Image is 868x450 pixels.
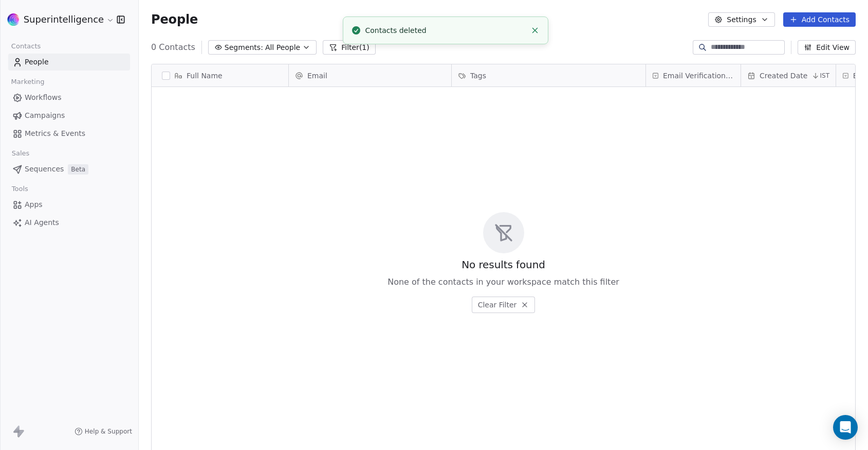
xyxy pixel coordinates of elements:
span: Superintelligence [24,13,104,26]
div: Open Intercom Messenger [833,415,858,440]
span: None of the contacts in your workspace match this filter [387,276,619,288]
a: Campaigns [8,107,130,124]
button: Add Contacts [783,12,856,27]
a: Metrics & Events [8,125,130,142]
span: Segments: [225,42,263,53]
span: Sequences [25,164,64,175]
span: Campaigns [25,110,65,121]
a: AI Agents [8,214,130,231]
a: Workflows [8,89,130,106]
span: AI Agents [25,217,59,228]
a: People [8,54,130,71]
div: Tags [452,64,645,86]
a: Apps [8,196,130,213]
span: Tools [7,181,32,197]
span: Email [307,71,327,81]
span: Tags [470,71,486,81]
span: IST [820,72,829,80]
img: sinews%20copy.png [7,13,20,26]
button: Filter(1) [323,40,376,55]
a: Help & Support [75,427,132,436]
span: Marketing [7,74,49,90]
span: 0 Contacts [151,41,195,54]
span: Apps [25,199,43,210]
span: Full Name [187,71,223,81]
span: Workflows [25,92,62,103]
div: Full Name [152,64,288,86]
div: grid [152,87,289,436]
div: Email [289,64,451,86]
button: Close toast [528,24,542,37]
span: Beta [68,164,88,175]
span: Created Date [760,71,807,81]
span: Sales [7,146,34,161]
button: Superintelligence [12,11,109,28]
div: Contacts deleted [365,25,526,36]
span: All People [265,42,300,53]
a: SequencesBeta [8,161,130,178]
div: Email Verification Status [646,64,741,86]
span: Metrics & Events [25,128,85,139]
button: Clear Filter [472,297,535,313]
span: People [151,12,198,27]
span: People [25,57,49,67]
span: Email Verification Status [663,71,734,81]
div: Created DateIST [741,64,836,86]
button: Settings [708,12,774,27]
span: Contacts [7,39,45,54]
span: Help & Support [85,427,132,436]
span: No results found [461,257,545,272]
button: Edit View [798,40,856,55]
